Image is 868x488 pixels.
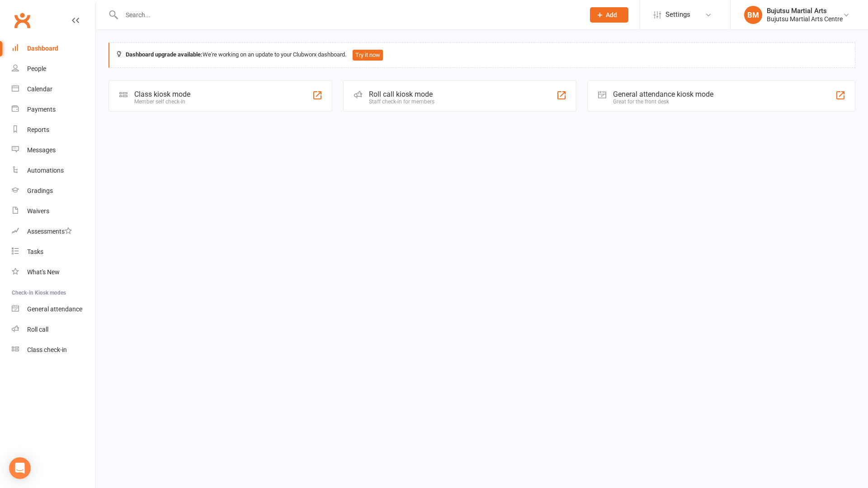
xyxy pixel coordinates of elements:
[12,181,95,201] a: Gradings
[613,90,713,99] div: General attendance kiosk mode
[12,262,95,282] a: What's New
[369,90,434,99] div: Roll call kiosk mode
[11,9,33,32] a: Clubworx
[134,90,190,99] div: Class kiosk mode
[27,106,56,113] div: Payments
[27,187,53,194] div: Gradings
[27,146,56,154] div: Messages
[613,99,713,105] div: Great for the front desk
[665,5,690,25] span: Settings
[27,346,67,353] div: Class check-in
[606,11,617,19] span: Add
[12,242,95,262] a: Tasks
[27,248,43,255] div: Tasks
[27,167,64,174] div: Automations
[108,42,855,68] div: We're working on an update to your Clubworx dashboard.
[12,120,95,140] a: Reports
[134,99,190,105] div: Member self check-in
[126,51,203,58] strong: Dashboard upgrade available:
[27,326,48,333] div: Roll call
[12,319,95,340] a: Roll call
[27,126,49,133] div: Reports
[12,299,95,319] a: General attendance kiosk mode
[12,160,95,181] a: Automations
[12,99,95,120] a: Payments
[767,15,843,23] div: Bujutsu Martial Arts Centre
[12,38,95,59] a: Dashboard
[12,140,95,160] a: Messages
[12,59,95,79] a: People
[27,85,52,93] div: Calendar
[27,268,60,276] div: What's New
[27,45,58,52] div: Dashboard
[12,79,95,99] a: Calendar
[27,305,82,313] div: General attendance
[12,340,95,360] a: Class kiosk mode
[12,201,95,221] a: Waivers
[590,7,628,23] button: Add
[12,221,95,242] a: Assessments
[27,207,49,215] div: Waivers
[369,99,434,105] div: Staff check-in for members
[744,6,762,24] div: BM
[27,228,72,235] div: Assessments
[353,50,383,61] button: Try it now
[767,7,843,15] div: Bujutsu Martial Arts
[119,9,578,21] input: Search...
[9,457,31,479] div: Open Intercom Messenger
[27,65,46,72] div: People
